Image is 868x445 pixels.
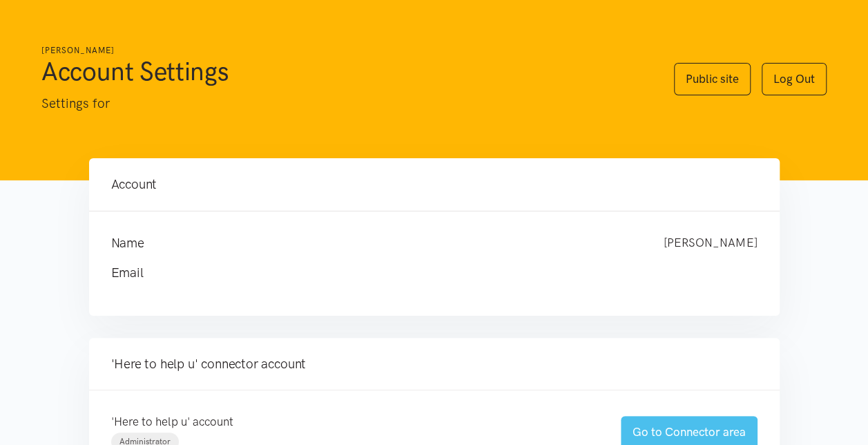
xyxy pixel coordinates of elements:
div: [PERSON_NAME] [650,234,771,253]
h6: [PERSON_NAME] [41,44,646,57]
h4: Account [111,175,758,194]
h4: Name [111,234,636,253]
p: Settings for [41,93,646,114]
a: Log Out [762,63,827,95]
h4: 'Here to help u' connector account [111,354,758,374]
p: 'Here to help u' account [111,413,593,431]
h1: Account Settings [41,55,646,88]
h4: Email [111,263,730,283]
a: Public site [674,63,751,95]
